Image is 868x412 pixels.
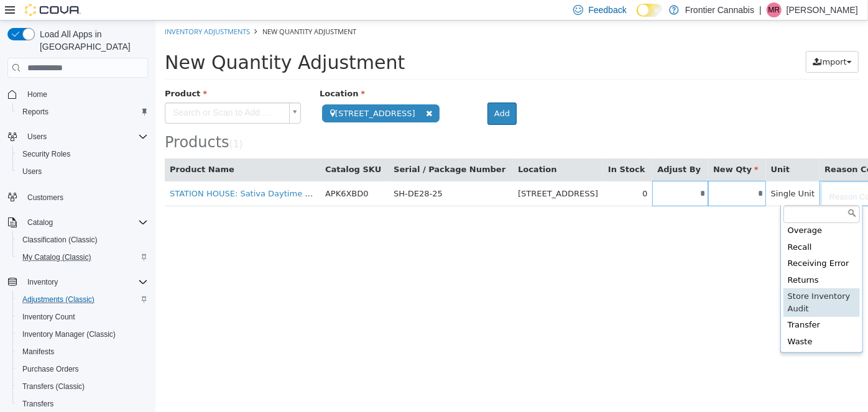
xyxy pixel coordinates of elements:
span: Feedback [588,4,626,16]
span: Manifests [17,344,148,359]
span: Users [27,132,47,142]
a: Transfers (Classic) [17,379,90,394]
span: Adjustments (Classic) [22,295,95,304]
div: Mary Reinert [767,2,782,17]
span: Load All Apps in [GEOGRAPHIC_DATA] [35,28,148,53]
span: Customers [22,189,148,204]
button: Inventory Manager (Classic) [12,326,153,343]
button: Inventory [22,275,63,290]
p: [PERSON_NAME] [787,2,858,17]
button: Users [12,163,153,180]
button: Users [2,128,153,145]
span: Manifests [22,347,54,357]
span: Purchase Orders [22,364,79,374]
p: Frontier Cannabis [685,2,754,17]
a: Transfers [17,396,58,411]
button: Home [2,85,153,103]
span: Transfers [17,396,148,411]
a: Home [22,87,52,102]
span: Dark Mode [637,17,637,17]
a: Security Roles [17,147,75,162]
span: Inventory [22,275,148,290]
button: Security Roles [12,145,153,163]
span: Reports [17,104,148,119]
a: Adjustments (Classic) [17,292,99,307]
span: My Catalog (Classic) [22,252,91,262]
a: Customers [22,190,68,205]
button: Customers [2,188,153,206]
div: Overage [628,202,704,219]
span: Customers [27,193,63,203]
span: My Catalog (Classic) [17,250,148,265]
button: Purchase Orders [12,360,153,378]
button: Manifests [12,343,153,360]
button: Inventory [2,273,153,291]
span: Users [22,167,42,176]
span: Transfers (Classic) [17,379,148,394]
span: Catalog [22,215,148,230]
span: Users [22,129,148,144]
button: Catalog [22,215,58,230]
span: Adjustments (Classic) [17,292,148,307]
div: Waste [628,313,704,330]
span: MR [769,2,780,17]
button: My Catalog (Classic) [12,249,153,266]
p: | [759,2,762,17]
a: Classification (Classic) [17,232,103,247]
span: Transfers (Classic) [22,382,85,391]
span: Users [17,164,148,179]
input: Dark Mode [637,4,663,17]
button: Adjustments (Classic) [12,291,153,308]
button: Inventory Count [12,308,153,326]
button: Users [22,129,52,144]
span: Home [22,86,148,102]
button: Transfers (Classic) [12,378,153,395]
a: Manifests [17,344,59,359]
div: Store Inventory Audit [628,268,704,296]
div: Transfer [628,296,704,313]
span: Purchase Orders [17,362,148,377]
button: Catalog [2,214,153,231]
button: Reports [12,103,153,121]
span: Home [27,89,47,99]
span: Classification (Classic) [17,232,148,247]
span: Catalog [27,217,53,227]
span: Inventory Manager (Classic) [17,327,148,342]
div: Receiving Error [628,235,704,252]
span: Transfers [22,399,53,409]
img: Cova [25,4,81,16]
span: Inventory Manager (Classic) [22,329,116,339]
div: Returns [628,252,704,268]
a: Inventory Manager (Classic) [17,327,121,342]
button: Classification (Classic) [12,231,153,249]
a: Reports [17,104,53,119]
span: Inventory [27,277,58,287]
span: Inventory Count [22,312,75,322]
div: Recall [628,219,704,236]
a: Purchase Orders [17,362,84,377]
span: Reports [22,107,48,117]
a: Users [17,164,47,179]
span: Security Roles [22,149,70,159]
span: Security Roles [17,147,148,162]
a: Inventory Count [17,309,80,324]
a: My Catalog (Classic) [17,250,96,265]
span: Classification (Classic) [22,235,98,245]
span: Inventory Count [17,309,148,324]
